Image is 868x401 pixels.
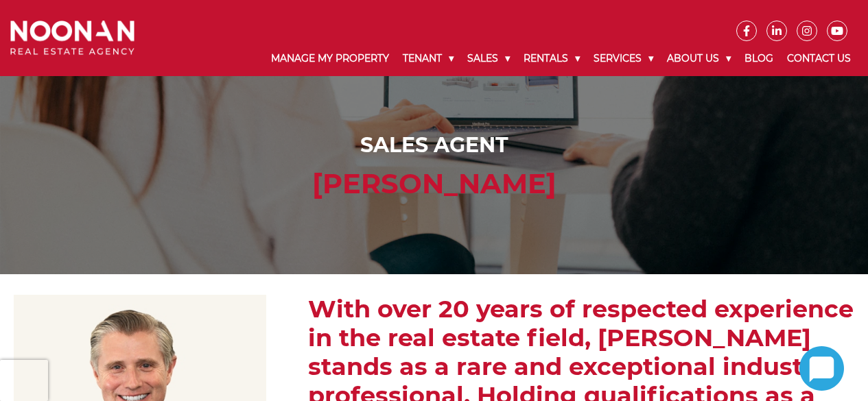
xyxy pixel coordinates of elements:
div: Sales Agent [14,130,854,160]
a: Tenant [396,41,460,76]
h1: [PERSON_NAME] [14,167,854,200]
a: Services [587,41,660,76]
a: About Us [660,41,738,76]
a: Blog [738,41,780,76]
img: Noonan Real Estate Agency [10,21,134,55]
a: Contact Us [780,41,858,76]
a: Manage My Property [264,41,396,76]
a: Rentals [517,41,587,76]
a: Sales [460,41,517,76]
